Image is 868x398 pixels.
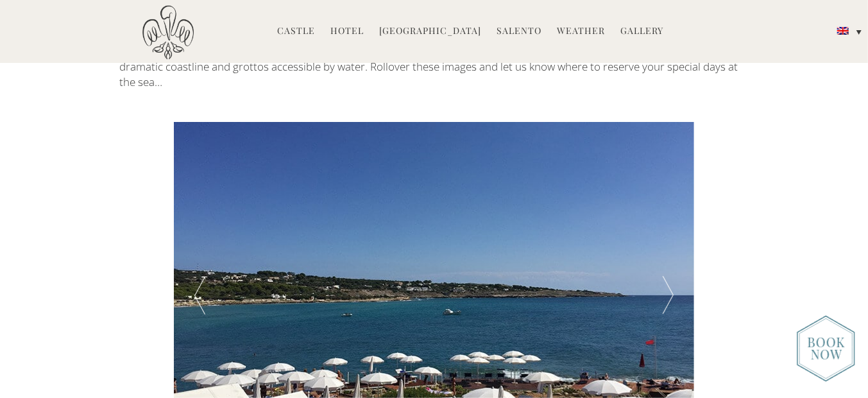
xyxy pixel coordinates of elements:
a: Salento [497,24,541,39]
a: Castle [277,24,315,39]
a: Weather [557,24,605,39]
img: English [837,27,849,35]
img: Castello di Ugento [142,5,194,60]
img: new-booknow.png [797,315,855,382]
a: Hotel [330,24,364,39]
a: [GEOGRAPHIC_DATA] [379,24,481,39]
a: Gallery [620,24,663,39]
